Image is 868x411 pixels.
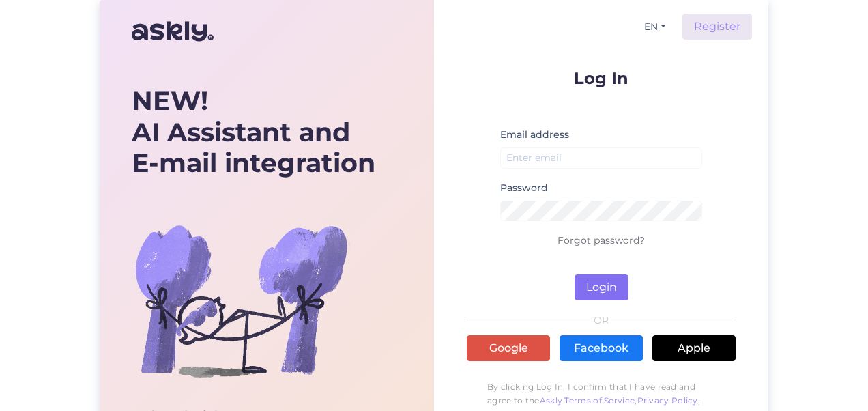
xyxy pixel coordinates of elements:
[132,15,214,48] img: Askly
[467,335,550,361] a: Google
[575,274,628,300] button: Login
[639,17,671,37] button: EN
[500,128,569,142] label: Email address
[560,335,643,361] a: Facebook
[132,191,350,410] img: bg-askly
[132,85,208,117] b: NEW!
[500,147,702,169] input: Enter email
[558,234,645,246] a: Forgot password?
[132,85,375,179] div: AI Assistant and E-mail integration
[637,395,698,406] a: Privacy Policy
[467,70,736,87] p: Log In
[682,14,752,40] a: Register
[592,315,611,325] span: OR
[540,395,635,406] a: Askly Terms of Service
[652,335,736,361] a: Apple
[500,181,548,195] label: Password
